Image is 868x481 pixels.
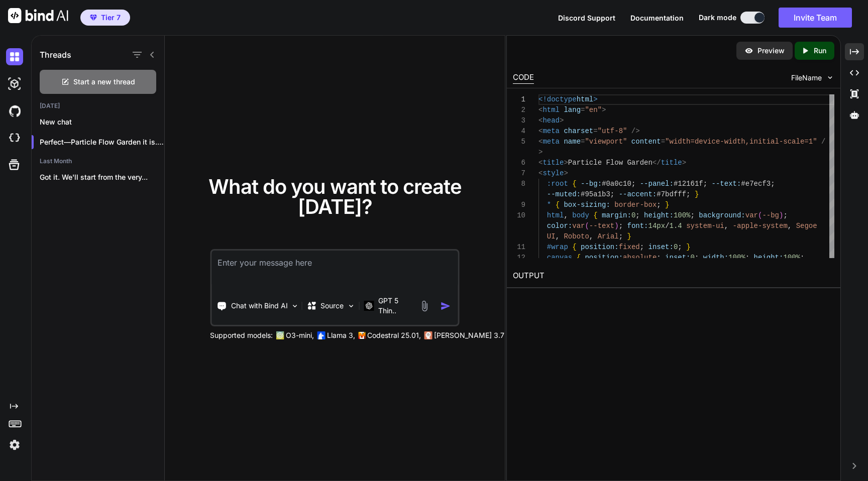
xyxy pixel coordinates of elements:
[728,254,745,262] span: 100%
[80,10,130,26] button: premiumTier 7
[564,159,568,167] span: >
[757,46,785,56] p: Preview
[796,222,817,230] span: Segoe
[320,301,344,311] p: Source
[598,232,619,240] span: Arial
[703,180,707,188] span: ;
[564,211,568,219] span: ,
[585,138,627,146] span: "viewport"
[513,72,534,84] div: CODE
[513,242,525,253] div: 11
[581,106,585,114] span: =
[657,254,661,262] span: ;
[572,243,576,251] span: {
[631,180,635,188] span: ;
[101,13,121,23] span: Tier 7
[602,180,631,188] span: #0a0c10
[682,159,686,167] span: >
[619,243,640,251] span: fixed
[648,243,673,251] span: inset:
[513,137,525,147] div: 5
[542,127,560,135] span: meta
[627,232,631,240] span: }
[762,211,779,219] span: --bg
[564,201,610,209] span: box-sizing:
[572,180,576,188] span: {
[317,331,325,339] img: Llama2
[547,222,572,230] span: color:
[630,14,684,22] span: Documentation
[291,302,299,310] img: Pick Tools
[507,264,840,288] h2: OUTPUT
[547,180,568,188] span: :root
[231,301,288,311] p: Chat with Bind AI
[674,211,691,219] span: 100%
[690,254,694,262] span: 0
[40,172,164,182] p: Got it. We'll start from the very...
[556,232,560,240] span: ,
[208,174,462,219] span: What do you want to create [DATE]?
[623,254,657,262] span: absolute
[556,201,560,209] span: {
[577,95,594,103] span: html
[619,222,623,230] span: ;
[631,211,635,219] span: 0
[669,222,682,230] span: 1.4
[703,254,728,262] span: width:
[6,48,23,65] img: darkChat
[558,14,615,22] span: Discord Support
[648,222,665,230] span: 14px
[40,137,164,147] p: Perfect—Particle Flow Garden it is. Run it...
[513,115,525,126] div: 3
[593,211,597,219] span: {
[564,106,581,114] span: lang
[286,330,314,340] p: O3-mini,
[513,210,525,221] div: 10
[627,222,648,230] span: font:
[8,8,68,23] img: Bind AI
[602,106,606,114] span: >
[779,211,783,219] span: )
[657,201,661,209] span: ;
[547,243,568,251] span: #wrap
[40,117,164,127] p: New chat
[686,190,690,198] span: ;
[741,180,771,188] span: #e7ecf3
[661,159,682,167] span: title
[538,116,542,125] span: <
[686,243,690,251] span: }
[614,222,618,230] span: )
[568,159,653,167] span: Particle Flow Garden
[678,243,682,251] span: ;
[6,436,23,453] img: settings
[665,222,669,230] span: /
[593,127,597,135] span: =
[6,130,23,147] img: cloudideIcon
[589,222,614,230] span: --text
[378,296,415,316] p: GPT 5 Thin..
[441,301,451,311] img: icon
[779,8,852,28] button: Invite Team
[6,75,23,92] img: darkAi-studio
[424,331,432,339] img: claude
[364,301,374,310] img: GPT 5 Thinking High
[558,13,615,23] button: Discord Support
[640,180,674,188] span: --panel:
[630,13,684,23] button: Documentation
[585,222,589,230] span: (
[513,158,525,168] div: 6
[674,243,678,251] span: 0
[367,330,421,340] p: Codestral 25.01,
[547,190,581,198] span: --muted:
[699,211,745,219] span: background:
[513,126,525,137] div: 4
[358,332,365,339] img: Mistral-AI
[542,169,564,177] span: style
[542,106,560,114] span: html
[699,13,736,23] span: Dark mode
[640,243,644,251] span: ;
[602,211,631,219] span: margin:
[695,190,699,198] span: }
[598,127,627,135] span: "utf-8"
[90,15,97,21] img: premium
